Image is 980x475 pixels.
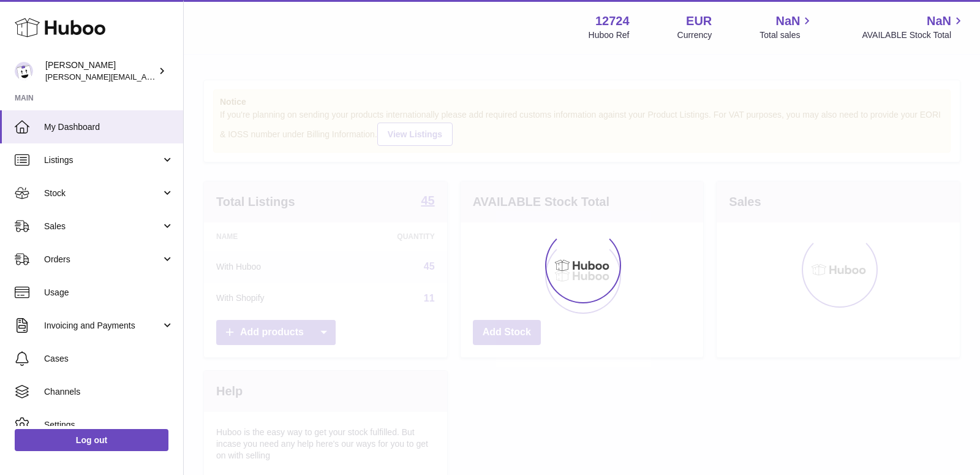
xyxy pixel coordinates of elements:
[595,13,630,29] strong: 12724
[44,154,161,166] span: Listings
[44,221,161,232] span: Sales
[862,29,965,41] span: AVAILABLE Stock Total
[44,353,174,365] span: Cases
[589,29,630,41] div: Huboo Ref
[45,59,156,83] div: [PERSON_NAME]
[15,429,168,451] a: Log out
[44,188,161,199] span: Stock
[759,29,814,41] span: Total sales
[44,320,161,332] span: Invoicing and Payments
[862,13,965,41] a: NaN AVAILABLE Stock Total
[44,386,174,398] span: Channels
[686,13,712,29] strong: EUR
[45,72,246,82] span: [PERSON_NAME][EMAIL_ADDRESS][DOMAIN_NAME]
[44,121,174,133] span: My Dashboard
[759,13,814,41] a: NaN Total sales
[927,13,951,29] span: NaN
[44,287,174,298] span: Usage
[775,13,800,29] span: NaN
[44,419,174,431] span: Settings
[677,29,712,41] div: Currency
[15,62,33,80] img: sebastian@ffern.co
[44,254,161,265] span: Orders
